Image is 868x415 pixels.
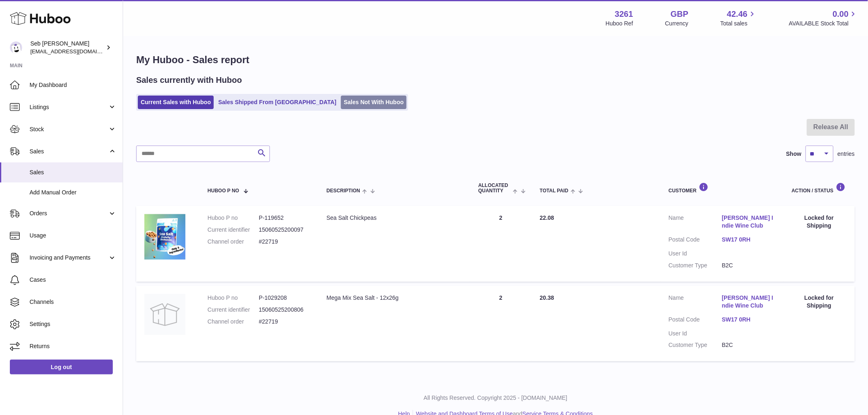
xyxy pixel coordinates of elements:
[327,294,462,302] div: Mega Mix Sea Salt - 12x26g
[30,232,116,239] span: Usage
[30,48,121,55] span: [EMAIL_ADDRESS][DOMAIN_NAME]
[606,20,633,27] div: Huboo Ref
[727,9,747,20] span: 42.46
[30,320,116,328] span: Settings
[10,41,22,54] img: internalAdmin-3261@internal.huboo.com
[259,306,310,314] dd: 15060525200806
[208,294,259,302] dt: Huboo P no
[720,20,757,27] span: Total sales
[669,294,722,312] dt: Name
[540,188,569,194] span: Total paid
[669,182,775,194] div: Customer
[665,20,689,27] div: Currency
[136,53,855,66] h1: My Huboo - Sales report
[259,318,310,326] dd: #22719
[722,214,775,230] a: [PERSON_NAME] Indie Wine Club
[30,40,104,55] div: Seb [PERSON_NAME]
[215,96,339,109] a: Sales Shipped From [GEOGRAPHIC_DATA]
[792,182,847,194] div: Action / Status
[208,214,259,222] dt: Huboo P no
[208,226,259,234] dt: Current identifier
[669,341,722,349] dt: Customer Type
[786,150,802,158] label: Show
[30,210,108,217] span: Orders
[30,125,108,133] span: Stock
[671,9,688,20] strong: GBP
[615,9,633,20] strong: 3261
[30,189,116,196] span: Add Manual Order
[838,150,855,158] span: entries
[720,9,757,27] a: 42.46 Total sales
[722,294,775,310] a: [PERSON_NAME] Indie Wine Club
[208,238,259,246] dt: Channel order
[259,214,310,222] dd: P-119652
[30,254,108,262] span: Invoicing and Payments
[136,75,242,86] h2: Sales currently with Huboo
[144,214,185,260] img: 32611658329218.jpg
[789,20,858,27] span: AVAILABLE Stock Total
[833,9,849,20] span: 0.00
[540,294,554,301] span: 20.38
[722,316,775,324] a: SW17 0RH
[669,316,722,326] dt: Postal Code
[259,294,310,302] dd: P-1029208
[669,262,722,269] dt: Customer Type
[10,360,113,374] a: Log out
[259,226,310,234] dd: 15060525200097
[792,214,847,230] div: Locked for Shipping
[722,341,775,349] dd: B2C
[669,214,722,232] dt: Name
[208,318,259,326] dt: Channel order
[669,330,722,337] dt: User Id
[130,394,861,402] p: All Rights Reserved. Copyright 2025 - [DOMAIN_NAME]
[259,238,310,246] dd: #22719
[30,169,116,176] span: Sales
[30,103,108,111] span: Listings
[138,96,214,109] a: Current Sales with Huboo
[478,183,511,194] span: ALLOCATED Quantity
[30,81,116,89] span: My Dashboard
[540,214,554,221] span: 22.08
[669,236,722,246] dt: Postal Code
[327,188,360,194] span: Description
[30,342,116,350] span: Returns
[470,206,532,281] td: 2
[341,96,407,109] a: Sales Not With Huboo
[327,214,462,222] div: Sea Salt Chickpeas
[208,306,259,314] dt: Current identifier
[669,250,722,258] dt: User Id
[792,294,847,310] div: Locked for Shipping
[722,262,775,269] dd: B2C
[789,9,858,27] a: 0.00 AVAILABLE Stock Total
[30,276,116,284] span: Cases
[144,294,185,335] img: no-photo.jpg
[470,286,532,361] td: 2
[722,236,775,244] a: SW17 0RH
[30,148,108,155] span: Sales
[30,298,116,306] span: Channels
[208,188,239,194] span: Huboo P no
